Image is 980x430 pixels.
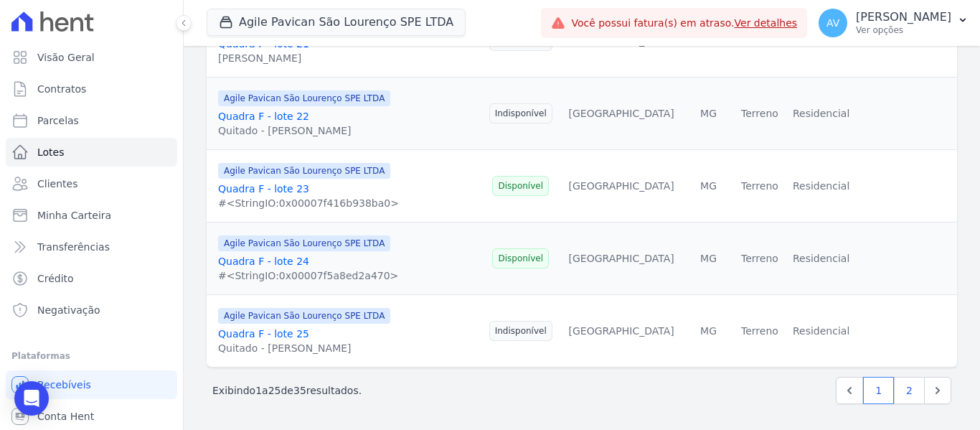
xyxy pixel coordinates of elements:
[37,409,94,424] span: Conta Hent
[863,377,894,404] a: 1
[735,17,798,29] a: Ver detalhes
[856,10,951,24] p: [PERSON_NAME]
[560,78,682,150] td: [GEOGRAPHIC_DATA]
[37,145,65,159] span: Lotes
[6,233,177,261] a: Transferências
[37,303,100,317] span: Negativação
[218,183,309,195] a: Quadra F - lote 23
[37,378,91,392] span: Recebíveis
[268,385,281,396] span: 25
[786,295,857,368] td: Residencial
[6,370,177,399] a: Recebíveis
[218,341,390,355] div: Quitado - [PERSON_NAME]
[560,223,682,295] td: [GEOGRAPHIC_DATA]
[218,90,390,106] span: Agile Pavican São Lourenço SPE LTDA
[37,240,110,254] span: Transferências
[6,138,177,167] a: Lotes
[218,196,399,210] div: #<StringIO:0x00007f416b938ba0>
[924,377,951,404] a: Next
[683,150,735,223] td: MG
[734,150,785,223] td: Terreno
[6,106,177,135] a: Parcelas
[218,163,390,179] span: Agile Pavican São Lourenço SPE LTDA
[786,223,857,295] td: Residencial
[492,176,549,196] span: Disponível
[6,75,177,103] a: Contratos
[734,295,785,368] td: Terreno
[11,347,171,365] div: Plataformas
[212,383,362,398] p: Exibindo a de resultados.
[37,82,86,96] span: Contratos
[571,16,797,31] span: Você possui fatura(s) em atraso.
[489,321,552,341] span: Indisponível
[826,18,839,28] span: AV
[37,271,74,286] span: Crédito
[492,248,549,268] span: Disponível
[255,385,262,396] span: 1
[37,113,79,128] span: Parcelas
[786,150,857,223] td: Residencial
[14,381,49,416] div: Open Intercom Messenger
[218,235,390,251] span: Agile Pavican São Lourenço SPE LTDA
[807,3,980,43] button: AV [PERSON_NAME] Ver opções
[894,377,925,404] a: 2
[6,296,177,324] a: Negativação
[6,264,177,293] a: Crédito
[734,78,785,150] td: Terreno
[218,328,309,340] a: Quadra F - lote 25
[293,385,306,396] span: 35
[734,223,785,295] td: Terreno
[560,295,682,368] td: [GEOGRAPHIC_DATA]
[37,50,95,65] span: Visão Geral
[37,177,77,191] span: Clientes
[218,51,390,65] div: [PERSON_NAME]
[6,43,177,72] a: Visão Geral
[683,295,735,368] td: MG
[856,24,951,36] p: Ver opções
[683,223,735,295] td: MG
[218,123,390,138] div: Quitado - [PERSON_NAME]
[6,169,177,198] a: Clientes
[560,150,682,223] td: [GEOGRAPHIC_DATA]
[786,78,857,150] td: Residencial
[37,208,111,223] span: Minha Carteira
[683,78,735,150] td: MG
[218,256,309,267] a: Quadra F - lote 24
[218,308,390,324] span: Agile Pavican São Lourenço SPE LTDA
[6,201,177,230] a: Minha Carteira
[836,377,863,404] a: Previous
[207,9,466,36] button: Agile Pavican São Lourenço SPE LTDA
[218,111,309,122] a: Quadra F - lote 22
[489,103,552,123] span: Indisponível
[218,268,398,283] div: #<StringIO:0x00007f5a8ed2a470>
